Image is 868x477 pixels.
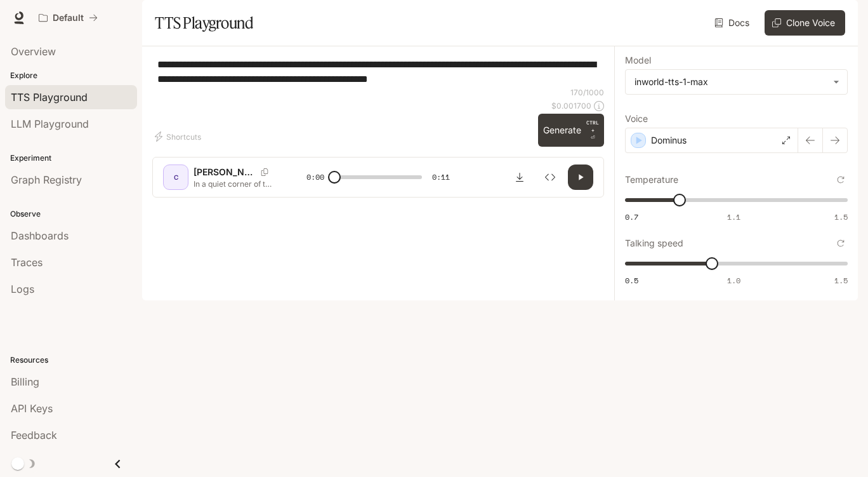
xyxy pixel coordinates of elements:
p: Temperature [625,175,678,184]
div: C [166,167,186,187]
a: Docs [712,10,754,36]
button: Inspect [537,165,563,190]
p: Default [53,13,84,24]
button: Reset to default [834,173,848,187]
iframe: Intercom live chat [825,434,855,464]
p: Voice [625,114,648,123]
p: Model [625,56,651,65]
button: Download audio [507,165,532,190]
span: 0:11 [432,171,450,184]
div: inworld-tts-1-max [635,76,827,88]
span: 1.5 [834,212,848,222]
p: $ 0.001700 [551,100,591,111]
span: 0.5 [625,275,638,286]
span: 1.1 [727,212,740,222]
span: 1.0 [727,275,740,286]
p: Talking speed [625,239,683,248]
button: Copy Voice ID [256,168,273,176]
span: 0.7 [625,212,638,222]
span: 0:00 [306,171,324,184]
p: CTRL + [586,119,599,134]
p: In a quiet corner of the city stood an old library, barely visited, its silence deeper than sleep... [194,178,276,189]
button: All workspaces [33,5,103,30]
h1: TTS Playground [155,10,253,36]
button: GenerateCTRL +⏎ [538,114,604,147]
p: 170 / 1000 [570,87,604,98]
p: ⏎ [586,119,599,142]
button: Reset to default [834,236,848,250]
button: Shortcuts [152,126,206,147]
div: inworld-tts-1-max [626,70,847,94]
p: [PERSON_NAME] [194,166,256,178]
button: Clone Voice [765,10,845,36]
span: 1.5 [834,275,848,286]
p: Dominus [651,134,687,147]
